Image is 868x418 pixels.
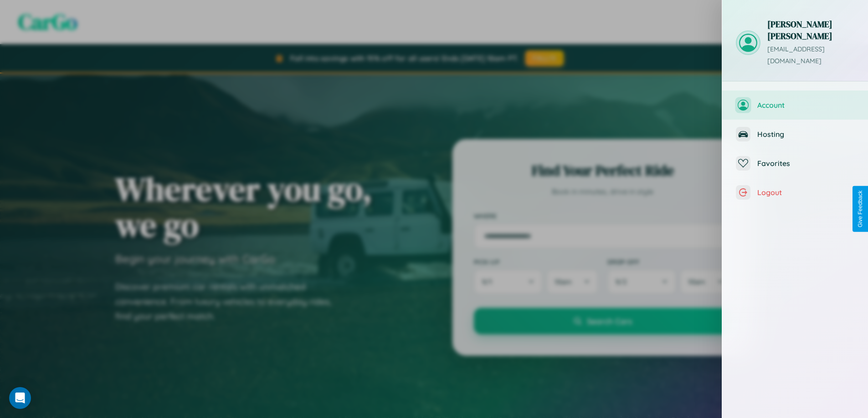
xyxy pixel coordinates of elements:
h3: [PERSON_NAME] [PERSON_NAME] [767,18,854,42]
span: Favorites [757,159,854,168]
span: Logout [757,188,854,197]
button: Logout [722,178,868,207]
span: Hosting [757,130,854,139]
p: [EMAIL_ADDRESS][DOMAIN_NAME] [767,44,854,67]
div: Open Intercom Messenger [9,387,31,409]
button: Account [722,91,868,120]
span: Account [757,101,854,110]
button: Hosting [722,120,868,149]
div: Give Feedback [857,191,863,227]
button: Favorites [722,149,868,178]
